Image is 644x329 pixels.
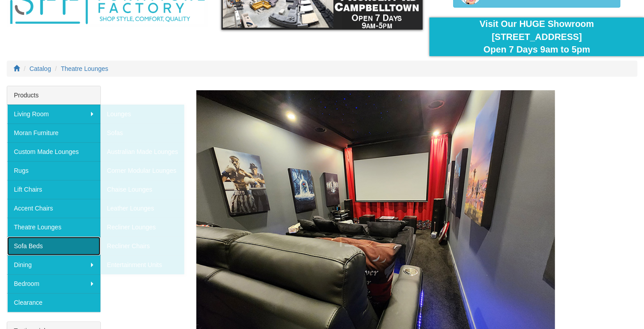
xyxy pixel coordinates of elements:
[436,18,637,56] div: Visit Our HUGE Showroom [STREET_ADDRESS] Open 7 Days 9am to 5pm
[7,142,100,161] a: Custom Made Lounges
[100,199,185,218] a: Leather Lounges
[61,65,108,72] a: Theatre Lounges
[100,123,185,142] a: Sofas
[100,161,185,180] a: Corner Modular Lounges
[7,237,100,255] a: Sofa Beds
[7,123,100,142] a: Moran Furniture
[7,161,100,180] a: Rugs
[7,218,100,237] a: Theatre Lounges
[100,218,185,237] a: Recliner Lounges
[100,255,185,274] a: Entertainment Units
[7,86,100,105] div: Products
[100,237,185,255] a: Recliner Chairs
[7,255,100,274] a: Dining
[100,180,185,199] a: Chaise Lounges
[30,65,51,72] a: Catalog
[7,293,100,312] a: Clearance
[7,180,100,199] a: Lift Chairs
[7,199,100,218] a: Accent Chairs
[100,142,185,161] a: Australian Made Lounges
[7,274,100,293] a: Bedroom
[7,105,100,123] a: Living Room
[100,105,185,123] a: Lounges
